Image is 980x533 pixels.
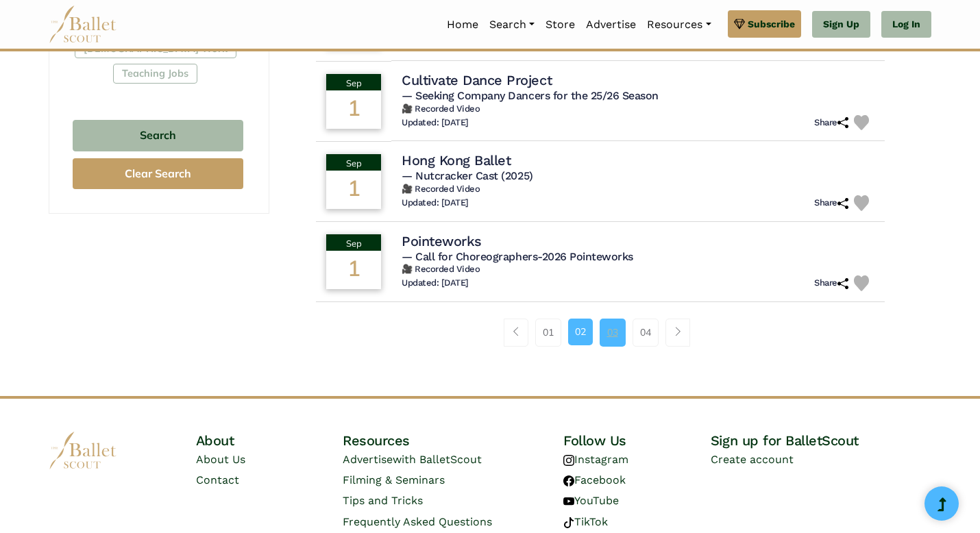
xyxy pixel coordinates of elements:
img: logo [49,432,117,469]
span: Subscribe [748,16,795,32]
a: Facebook [563,473,626,486]
div: 1 [326,251,381,289]
h4: Pointeworks [402,232,482,250]
img: youtube logo [563,496,574,507]
a: Create account [711,453,794,466]
a: Subscribe [728,10,801,38]
h6: Updated: [DATE] [402,277,469,289]
a: Tips and Tricks [343,494,423,507]
span: — Seeking Company Dancers for the 25/26 Season [402,89,659,102]
a: Resources [641,10,716,39]
a: Sign Up [812,11,870,38]
h4: Cultivate Dance Project [402,71,552,89]
div: 1 [326,90,381,129]
a: Advertisewith BalletScout [343,453,482,466]
h6: 🎥 Recorded Video [402,264,874,275]
h6: Updated: [DATE] [402,117,469,129]
a: YouTube [563,494,619,507]
a: 03 [600,319,626,346]
h4: Hong Kong Ballet [402,151,511,169]
div: Sep [326,234,381,251]
a: Instagram [563,453,628,466]
nav: Page navigation example [504,319,698,346]
div: 1 [326,171,381,209]
a: Advertise [580,10,641,39]
img: gem.svg [734,16,745,32]
h4: Follow Us [563,432,711,449]
span: — Call for Choreographers-2026 Pointeworks [402,250,633,263]
h6: Share [814,277,848,289]
a: Contact [196,473,239,486]
span: with BalletScout [393,453,482,466]
h6: 🎥 Recorded Video [402,184,874,195]
h4: Sign up for BalletScout [711,432,931,449]
img: tiktok logo [563,517,574,528]
button: Clear Search [73,158,243,189]
h4: About [196,432,343,449]
a: 02 [568,319,593,345]
a: Home [441,10,484,39]
a: Frequently Asked Questions [343,515,492,528]
a: Search [484,10,540,39]
a: Store [540,10,580,39]
h6: Share [814,197,848,209]
h4: Resources [343,432,563,449]
a: About Us [196,453,245,466]
h6: Share [814,117,848,129]
div: Sep [326,74,381,90]
a: Log In [881,11,931,38]
img: instagram logo [563,455,574,466]
div: Sep [326,154,381,171]
h6: Updated: [DATE] [402,197,469,209]
button: Search [73,120,243,152]
span: — Nutcracker Cast (2025) [402,169,532,182]
a: TikTok [563,515,608,528]
a: Filming & Seminars [343,473,445,486]
a: 04 [633,319,659,346]
a: 01 [535,319,561,346]
h6: 🎥 Recorded Video [402,103,874,115]
img: facebook logo [563,475,574,486]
